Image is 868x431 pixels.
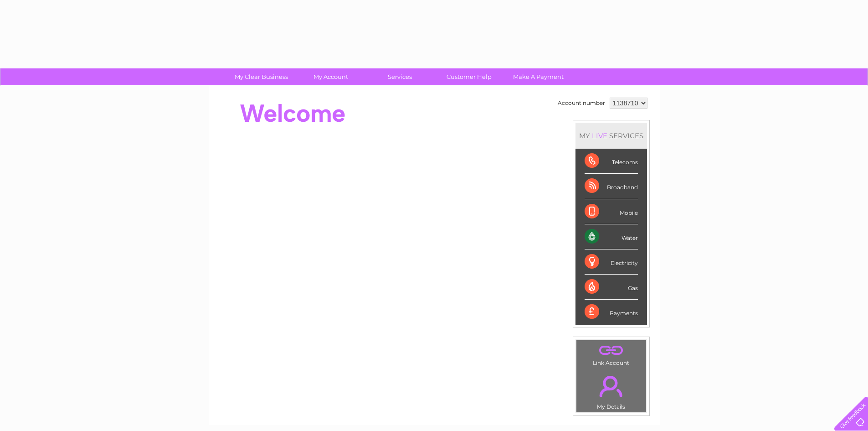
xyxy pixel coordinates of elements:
[224,68,299,85] a: My Clear Business
[362,68,437,85] a: Services
[585,300,638,324] div: Payments
[575,123,647,149] div: MY SERVICES
[576,368,647,413] td: My Details
[585,275,638,300] div: Gas
[431,68,507,85] a: Customer Help
[585,249,638,275] div: Electricity
[585,224,638,249] div: Water
[579,370,644,402] a: .
[555,95,607,111] td: Account number
[585,199,638,224] div: Mobile
[579,343,644,358] a: .
[590,131,609,140] div: LIVE
[585,149,638,174] div: Telecoms
[576,340,647,369] td: Link Account
[293,68,368,85] a: My Account
[585,174,638,199] div: Broadband
[501,68,576,85] a: Make A Payment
